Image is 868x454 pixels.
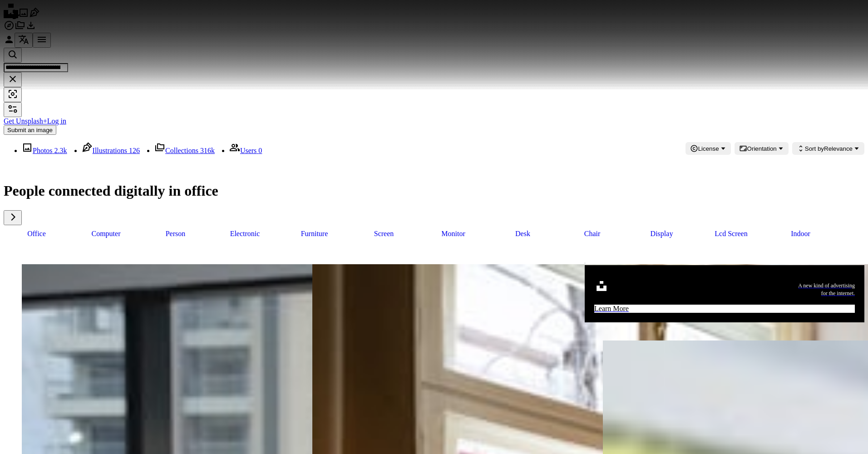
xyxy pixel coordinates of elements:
[258,147,262,154] span: 0
[154,147,215,154] a: Collections 316k
[792,142,864,155] button: Sort byRelevance
[33,33,51,48] button: Menu
[594,305,855,313] div: Learn More
[25,25,36,32] a: Download History
[54,147,67,154] span: 2.3k
[143,225,208,242] a: person
[4,102,22,117] button: Filters
[4,125,56,135] button: Submit an image
[4,39,15,46] a: Log in / Sign up
[4,48,22,63] button: Search Unsplash
[686,142,731,155] button: License
[594,279,609,293] img: file-1631306537910-2580a29a3cfcimage
[4,48,864,102] form: Find visuals sitewide
[129,147,140,154] span: 126
[629,225,695,242] a: display
[4,183,864,199] h1: People connected digitally in office
[490,225,556,242] a: desk
[798,282,855,297] span: A new kind of advertising for the internet.
[22,147,67,154] a: Photos 2.3k
[735,142,789,155] button: Orientation
[585,257,864,322] a: A new kind of advertisingfor the internet.Learn More
[420,225,486,242] a: monitor
[200,147,215,154] span: 316k
[768,225,833,242] a: indoor
[4,12,18,20] a: Home — Unsplash
[747,145,777,152] span: Orientation
[18,12,29,20] a: Photos
[698,225,764,242] a: lcd screen
[698,145,719,152] span: License
[15,25,25,32] a: Collections
[4,25,15,32] a: Explore
[351,225,417,242] a: screen
[559,225,625,242] a: chair
[229,147,262,154] a: Users 0
[212,225,278,242] a: electronic
[4,117,47,125] a: Get Unsplash+
[4,72,22,87] button: Clear
[15,33,33,48] button: Language
[4,225,69,242] a: office
[805,145,824,152] span: Sort by
[82,147,140,154] a: Illustrations 126
[4,87,22,102] button: Visual search
[4,210,22,225] button: scroll list to the right
[47,117,66,125] a: Log in
[805,145,853,152] span: Relevance
[29,12,40,20] a: Illustrations
[73,225,139,242] a: computer
[281,225,347,242] a: furniture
